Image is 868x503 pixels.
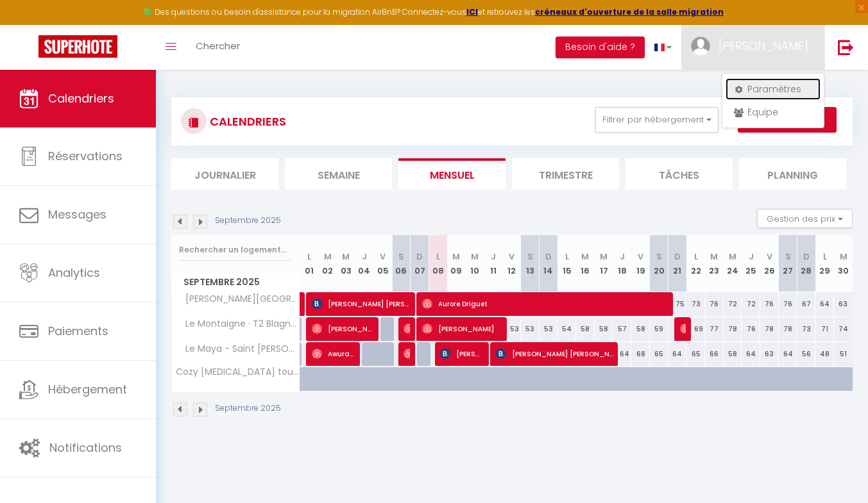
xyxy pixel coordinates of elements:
[411,235,429,292] th: 07
[613,317,631,341] div: 57
[429,235,447,292] th: 08
[521,235,540,292] th: 13
[342,251,350,263] abbr: M
[694,251,698,263] abbr: L
[565,251,569,263] abbr: L
[710,251,718,263] abbr: M
[719,38,808,54] span: [PERSON_NAME]
[48,206,106,222] span: Messages
[838,39,854,55] img: logout
[557,235,576,292] th: 15
[681,25,824,70] a: ... [PERSON_NAME]
[686,292,705,316] div: 73
[760,317,779,341] div: 78
[174,317,302,331] span: Le Montaigne · T2 Blagnac
[581,251,589,263] abbr: M
[447,235,466,292] th: 09
[834,342,853,366] div: 51
[509,251,515,263] abbr: V
[48,148,123,164] span: Réservations
[686,342,705,366] div: 65
[742,317,760,341] div: 76
[691,37,710,56] img: ...
[10,5,49,44] button: Ouvrir le widget de chat LiveChat
[595,107,719,133] button: Filtrer par hébergement
[631,235,650,292] th: 19
[726,101,821,123] a: Équipe
[625,158,733,190] li: Tâches
[686,235,705,292] th: 22
[49,440,122,456] span: Notifications
[650,235,668,292] th: 20
[705,342,724,366] div: 66
[686,317,705,341] div: 69
[638,251,643,263] abbr: V
[705,235,724,292] th: 23
[797,342,815,366] div: 56
[540,235,558,292] th: 14
[373,235,392,292] th: 05
[576,235,595,292] th: 16
[595,317,613,341] div: 58
[452,251,460,263] abbr: M
[834,317,853,341] div: 74
[285,158,392,190] li: Semaine
[545,251,552,263] abbr: D
[576,317,595,341] div: 58
[318,235,337,292] th: 02
[779,317,797,341] div: 78
[631,342,650,366] div: 68
[300,235,319,292] th: 01
[668,292,687,316] div: 75
[840,251,847,263] abbr: M
[680,317,686,341] span: [PERSON_NAME]
[739,158,846,190] li: Planning
[656,251,662,263] abbr: S
[557,317,576,341] div: 54
[207,107,286,136] h3: CALENDRIERS
[600,251,608,263] abbr: M
[674,251,681,263] abbr: D
[650,342,668,366] div: 65
[466,6,478,17] a: ICI
[312,317,374,341] span: [PERSON_NAME]
[466,235,484,292] th: 10
[440,342,484,366] span: [PERSON_NAME]
[422,317,503,341] span: [PERSON_NAME]
[422,292,670,316] span: Aurore Driguet
[196,39,240,53] span: Chercher
[742,292,760,316] div: 72
[803,251,810,263] abbr: D
[484,235,503,292] th: 11
[392,235,411,292] th: 06
[324,251,332,263] abbr: M
[535,6,724,17] a: créneaux d'ouverture de la salle migration
[174,292,302,306] span: [PERSON_NAME][GEOGRAPHIC_DATA]
[724,342,742,366] div: 58
[362,251,367,263] abbr: J
[815,342,834,366] div: 48
[760,292,779,316] div: 76
[742,235,760,292] th: 25
[380,251,386,263] abbr: V
[834,235,853,292] th: 30
[502,235,521,292] th: 12
[174,342,302,356] span: Le Maya - Saint [PERSON_NAME]
[404,342,410,366] span: [PERSON_NAME]
[502,317,521,341] div: 53
[779,342,797,366] div: 64
[398,158,506,190] li: Mensuel
[174,367,302,377] span: Cozy [MEDICAL_DATA] tout équipé en hypercentre
[650,317,668,341] div: 59
[724,317,742,341] div: 78
[815,235,834,292] th: 29
[705,292,724,316] div: 76
[757,209,853,228] button: Gestion des prix
[491,251,496,263] abbr: J
[613,235,631,292] th: 18
[760,235,779,292] th: 26
[496,342,614,366] span: [PERSON_NAME] [PERSON_NAME]
[48,381,127,397] span: Hébergement
[416,251,423,263] abbr: D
